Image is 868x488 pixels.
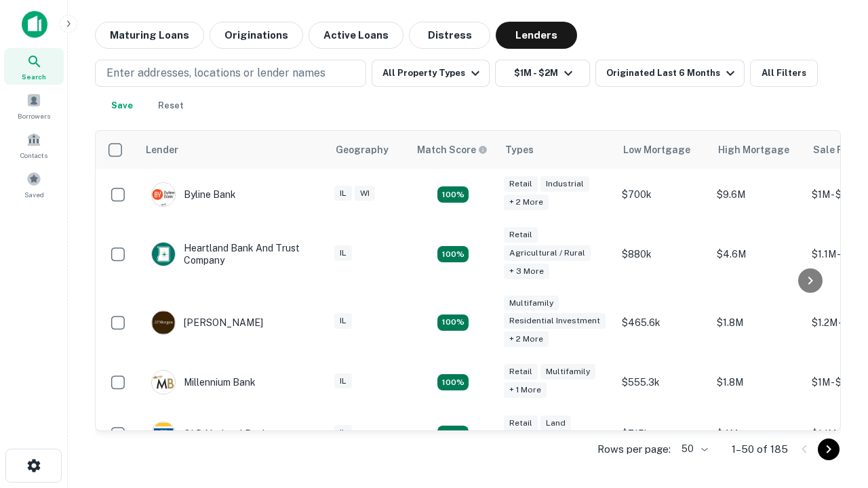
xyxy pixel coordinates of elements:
div: IL [334,245,352,261]
button: Distress [409,22,490,49]
div: Low Mortgage [623,142,690,158]
div: Matching Properties: 18, hasApolloMatch: undefined [437,426,469,442]
div: IL [334,186,352,201]
button: All Filters [750,60,818,87]
div: Matching Properties: 17, hasApolloMatch: undefined [437,246,469,262]
img: picture [152,371,175,394]
div: Millennium Bank [151,370,256,394]
button: All Property Types [372,60,490,87]
a: Saved [4,166,64,203]
div: Capitalize uses an advanced AI algorithm to match your search with the best lender. The match sco... [417,142,488,157]
div: Multifamily [504,296,559,311]
div: IL [334,373,352,389]
button: Reset [149,92,193,119]
a: Contacts [4,127,64,163]
p: 1–50 of 185 [732,441,788,457]
div: Lender [146,142,178,158]
button: Enter addresses, locations or lender names [95,60,366,87]
td: $1.8M [710,289,805,357]
td: $880k [615,220,710,289]
div: + 1 more [504,382,547,398]
div: Matching Properties: 16, hasApolloMatch: undefined [437,374,469,390]
div: Matching Properties: 20, hasApolloMatch: undefined [437,186,469,203]
button: Maturing Loans [95,22,204,49]
div: 50 [676,439,710,459]
div: OLD National Bank [151,422,268,446]
button: Lenders [496,22,577,49]
div: Byline Bank [151,182,236,207]
div: Retail [504,227,538,243]
th: High Mortgage [710,131,805,169]
th: Lender [138,131,328,169]
iframe: Chat Widget [800,380,868,445]
div: Retail [504,415,538,431]
th: Low Mortgage [615,131,710,169]
th: Types [497,131,615,169]
div: Originated Last 6 Months [606,65,738,81]
div: Matching Properties: 27, hasApolloMatch: undefined [437,314,469,331]
button: $1M - $2M [495,60,590,87]
div: + 2 more [504,331,549,347]
td: $715k [615,408,710,460]
img: picture [152,183,175,206]
th: Capitalize uses an advanced AI algorithm to match your search with the best lender. The match sco... [409,131,497,169]
p: Rows per page: [597,441,671,457]
div: Residential Investment [504,313,606,329]
div: Multifamily [540,364,595,380]
td: $9.6M [710,169,805,220]
div: Retail [504,176,538,192]
div: Types [505,142,534,158]
button: Active Loans [309,22,403,49]
div: [PERSON_NAME] [151,310,263,335]
img: picture [152,311,175,334]
div: Heartland Bank And Trust Company [151,242,314,266]
button: Save your search to get updates of matches that match your search criteria. [100,92,144,119]
button: Go to next page [818,439,840,460]
button: Originated Last 6 Months [595,60,745,87]
span: Contacts [20,150,47,161]
div: Geography [336,142,389,158]
div: + 3 more [504,264,549,279]
img: capitalize-icon.png [22,11,47,38]
span: Search [22,71,46,82]
a: Search [4,48,64,85]
div: IL [334,425,352,441]
th: Geography [328,131,409,169]
td: $465.6k [615,289,710,357]
td: $4.6M [710,220,805,289]
div: + 2 more [504,195,549,210]
div: IL [334,313,352,329]
img: picture [152,422,175,445]
div: Industrial [540,176,589,192]
div: Retail [504,364,538,380]
td: $700k [615,169,710,220]
span: Saved [24,189,44,200]
h6: Match Score [417,142,485,157]
div: WI [355,186,375,201]
td: $4M [710,408,805,460]
img: picture [152,243,175,266]
a: Borrowers [4,87,64,124]
td: $1.8M [710,357,805,408]
button: Originations [210,22,303,49]
td: $555.3k [615,357,710,408]
p: Enter addresses, locations or lender names [106,65,325,81]
span: Borrowers [18,110,50,121]
div: Agricultural / Rural [504,245,591,261]
div: Land [540,415,571,431]
div: High Mortgage [718,142,789,158]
